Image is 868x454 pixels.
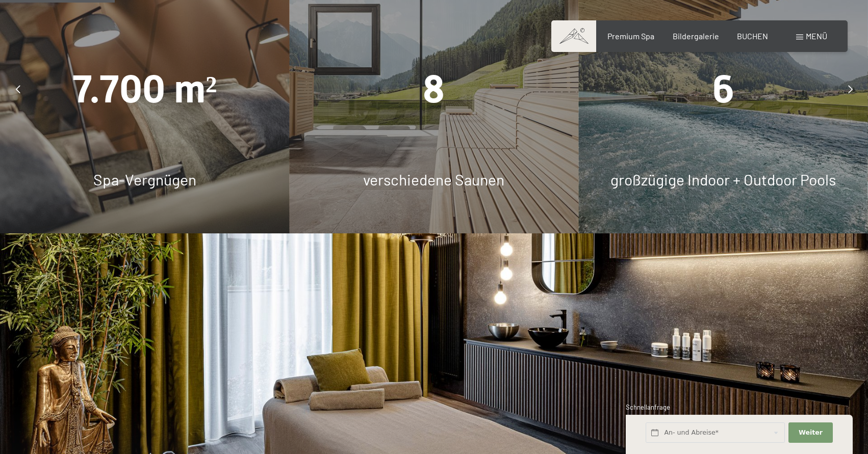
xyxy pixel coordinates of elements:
a: Premium Spa [607,31,654,41]
span: 7.700 m² [72,66,217,111]
span: Spa-Vergnügen [93,170,196,189]
a: BUCHEN [737,31,768,41]
span: 8 [423,66,445,111]
span: großzügige Indoor + Outdoor Pools [610,170,836,189]
span: 6 [712,66,734,111]
span: Schnellanfrage [626,403,670,411]
span: Menü [806,31,827,41]
button: Weiter [788,422,832,443]
a: Bildergalerie [673,31,719,41]
span: verschiedene Saunen [363,170,504,189]
span: Weiter [799,428,823,437]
